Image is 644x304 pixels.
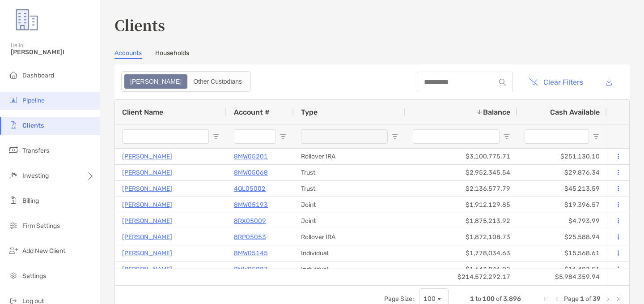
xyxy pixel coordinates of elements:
[503,295,521,303] span: 3,896
[122,151,172,162] a: [PERSON_NAME]
[517,149,607,164] div: $251,130.10
[517,269,607,285] div: $5,984,359.94
[615,295,622,303] div: Last Page
[122,215,172,227] a: [PERSON_NAME]
[406,269,517,285] div: $214,572,292.17
[121,71,251,92] div: segmented control
[517,245,607,261] div: $15,568.61
[294,165,406,180] div: Trust
[406,213,517,229] div: $1,875,213.92
[22,72,54,79] span: Dashboard
[122,108,163,116] span: Client Name
[122,248,172,259] a: [PERSON_NAME]
[483,295,495,303] span: 100
[8,170,19,180] img: investing icon
[22,147,49,154] span: Transfers
[525,129,589,144] input: Cash Available Filter Input
[122,264,172,275] a: [PERSON_NAME]
[8,94,19,105] img: pipeline icon
[122,129,209,144] input: Client Name Filter Input
[499,79,506,86] img: input icon
[406,197,517,213] div: $1,912,129.85
[294,245,406,261] div: Individual
[550,108,600,116] span: Cash Available
[22,172,49,180] span: Investing
[517,213,607,229] div: $4,793.99
[122,199,172,210] a: [PERSON_NAME]
[8,195,19,206] img: billing icon
[234,264,268,275] a: 8MW05087
[234,183,266,194] a: 4QL05002
[234,248,268,259] p: 8MW05145
[234,151,268,162] a: 8MW05201
[593,295,601,303] span: 39
[517,229,607,245] div: $25,588.94
[188,75,247,88] div: Other Custodians
[22,222,60,230] span: Firm Settings
[542,295,550,303] div: First Page
[604,295,611,303] div: Next Page
[553,295,560,303] div: Previous Page
[406,165,517,180] div: $2,952,345.54
[424,295,436,303] div: 100
[22,272,46,280] span: Settings
[517,181,607,197] div: $45,213.59
[11,48,94,56] span: [PERSON_NAME]!
[294,149,406,164] div: Rollover IRA
[234,129,276,144] input: Account # Filter Input
[470,295,474,303] span: 1
[212,133,220,140] button: Open Filter Menu
[234,231,266,243] a: 8RP05053
[564,295,579,303] span: Page
[114,14,630,35] h3: Clients
[234,167,268,178] a: 8MW05068
[22,197,39,205] span: Billing
[22,122,44,129] span: Clients
[391,133,398,140] button: Open Filter Menu
[294,229,406,245] div: Rollover IRA
[294,213,406,229] div: Joint
[406,229,517,245] div: $1,872,108.73
[406,245,517,261] div: $1,778,034.63
[496,295,502,303] span: of
[234,199,268,210] a: 8MW05193
[580,295,584,303] span: 1
[517,261,607,277] div: $16,407.51
[122,183,172,194] a: [PERSON_NAME]
[8,69,19,80] img: dashboard icon
[234,215,266,227] a: 8RX05009
[413,129,500,144] input: Balance Filter Input
[593,133,600,140] button: Open Filter Menu
[122,231,172,243] a: [PERSON_NAME]
[522,72,590,92] button: Clear Filters
[384,295,414,303] div: Page Size:
[280,133,287,140] button: Open Filter Menu
[11,4,43,36] img: Zoe Logo
[517,197,607,213] div: $19,396.57
[406,261,517,277] div: $1,643,846.02
[8,270,19,281] img: settings icon
[406,149,517,164] div: $3,100,775.71
[234,108,270,116] span: Account #
[122,167,172,178] a: [PERSON_NAME]
[475,295,481,303] span: to
[22,247,65,255] span: Add New Client
[294,197,406,213] div: Joint
[8,120,19,130] img: clients icon
[22,97,45,104] span: Pipeline
[8,220,19,231] img: firm-settings icon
